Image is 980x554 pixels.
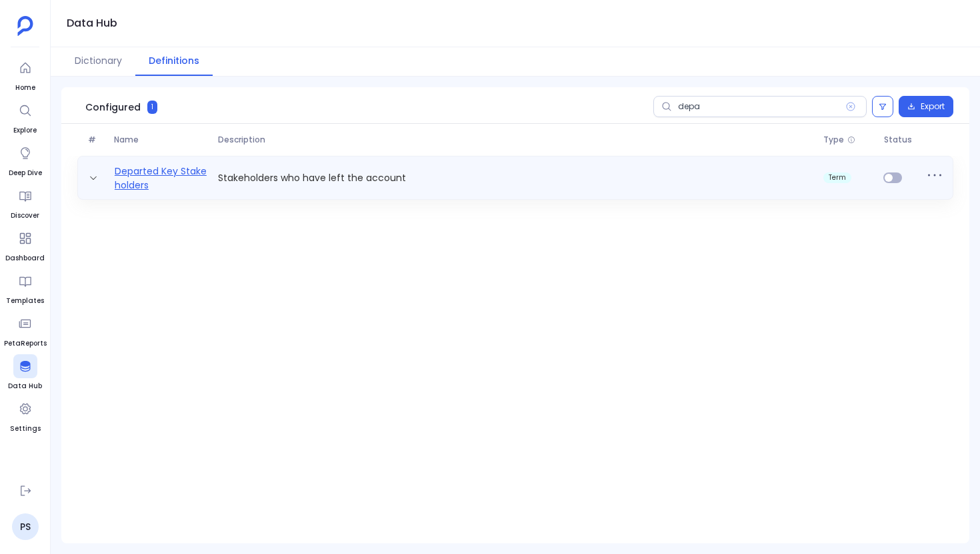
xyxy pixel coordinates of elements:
a: Templates [6,269,44,306]
a: PetaReports [4,312,47,349]
span: Name [109,135,213,145]
span: Export [921,101,945,112]
span: term [829,174,846,182]
span: Deep Dive [9,168,42,178]
a: Departed Key Stakeholders [109,164,213,191]
input: Search definitions [653,96,867,117]
button: Dictionary [61,47,135,76]
img: petavue logo [17,16,33,36]
a: Discover [11,184,39,221]
button: Export [899,96,953,117]
span: Data Hub [8,381,42,392]
span: Home [13,83,37,93]
a: Home [13,56,37,93]
span: Type [823,135,844,145]
a: PS [12,513,39,540]
span: Status [879,135,922,145]
a: Data Hub [8,354,42,392]
a: Explore [13,99,37,136]
span: Discover [11,210,39,221]
span: Description [213,135,819,145]
span: # [83,135,109,145]
span: 1 [147,101,157,114]
a: Deep Dive [9,141,42,178]
a: Dashboard [5,226,45,264]
a: Settings [10,397,41,434]
span: Dashboard [5,253,45,264]
p: Stakeholders who have left the account [213,171,817,185]
span: Templates [6,296,44,306]
span: Configured [85,101,141,114]
h1: Data Hub [67,14,117,33]
span: PetaReports [4,338,47,349]
span: Settings [10,423,41,434]
span: Explore [13,125,37,136]
button: Definitions [135,47,213,76]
